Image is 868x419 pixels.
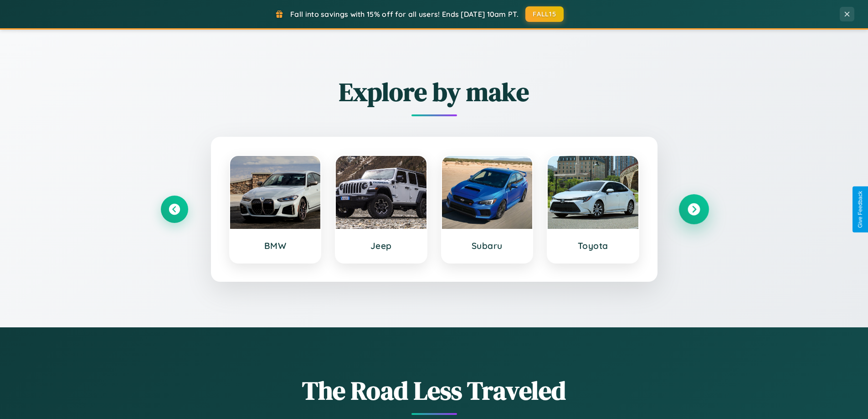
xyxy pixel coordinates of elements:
[857,191,863,228] div: Give Feedback
[525,6,564,22] button: FALL15
[161,74,708,109] h2: Explore by make
[239,240,312,251] h3: BMW
[290,10,519,19] span: Fall into savings with 15% off for all users! Ends [DATE] 10am PT.
[345,240,417,251] h3: Jeep
[451,240,524,251] h3: Subaru
[557,240,629,251] h3: Toyota
[161,373,708,408] h1: The Road Less Traveled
